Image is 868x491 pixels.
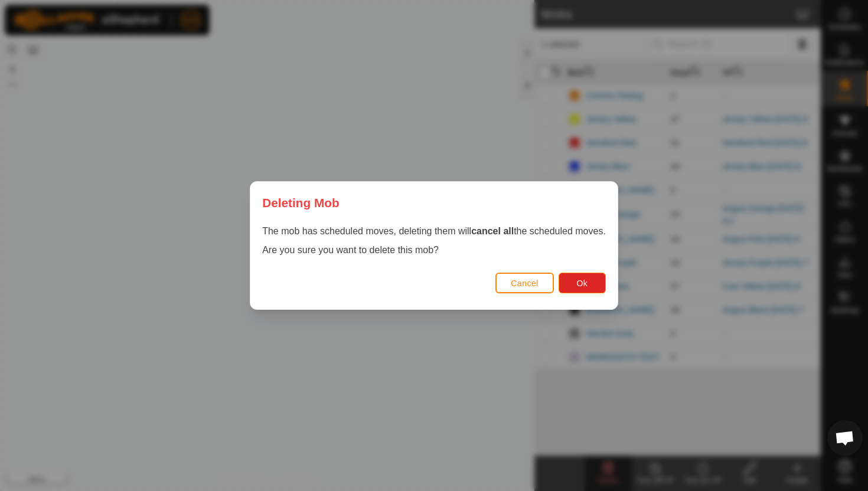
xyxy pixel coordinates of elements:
[559,273,606,293] button: Ok
[827,420,863,456] div: Open chat
[262,194,340,212] span: Deleting Mob
[471,226,514,236] strong: cancel all
[511,279,539,288] span: Cancel
[262,226,606,236] span: The mob has scheduled moves, deleting them will the scheduled moves.
[576,279,588,288] span: Ok
[495,273,554,293] button: Cancel
[262,243,606,257] p: Are you sure you want to delete this mob?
